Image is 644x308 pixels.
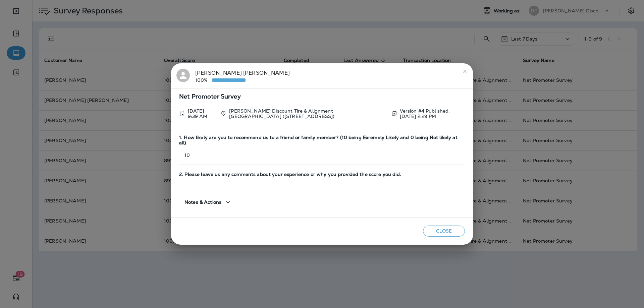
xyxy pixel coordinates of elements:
[195,77,212,83] p: 100%
[179,152,465,158] p: 10
[188,108,215,119] p: Sep 22, 2025 9:39 AM
[179,172,465,177] span: 2. Please leave us any comments about your experience or why you provided the score you did.
[179,193,237,212] button: Notes & Actions
[400,108,465,119] p: Version #4 Published: [DATE] 2:29 PM
[195,69,290,83] div: [PERSON_NAME] [PERSON_NAME]
[423,226,465,237] button: Close
[179,135,465,146] span: 1. How likely are you to recommend us to a friend or family member? (10 being Exremely Likely and...
[229,108,385,119] p: [PERSON_NAME] Discount Tire & Alignment [GEOGRAPHIC_DATA] ([STREET_ADDRESS])
[460,66,470,77] button: close
[184,199,221,205] span: Notes & Actions
[179,94,465,100] span: Net Promoter Survey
